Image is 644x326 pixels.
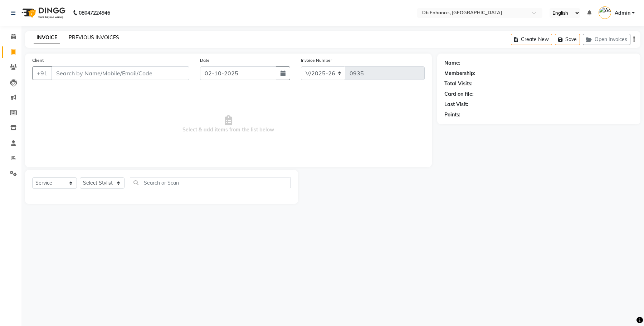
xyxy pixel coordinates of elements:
button: Open Invoices [583,34,630,45]
div: Name: [444,59,460,67]
input: Search by Name/Mobile/Email/Code [52,66,189,80]
div: Last Visit: [444,101,468,108]
b: 08047224946 [79,3,110,23]
input: Search or Scan [130,177,291,188]
label: Date [200,57,210,64]
label: Client [32,57,44,64]
img: logo [18,3,67,23]
div: Points: [444,111,460,119]
button: +91 [32,66,52,80]
div: Total Visits: [444,80,473,87]
div: Membership: [444,70,475,77]
span: Admin [615,9,630,17]
button: Save [555,34,580,45]
button: Create New [511,34,552,45]
div: Card on file: [444,90,474,98]
img: Admin [599,6,611,19]
a: INVOICE [34,31,60,44]
a: PREVIOUS INVOICES [69,34,119,41]
span: Select & add items from the list below [32,89,425,160]
label: Invoice Number [301,57,332,64]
